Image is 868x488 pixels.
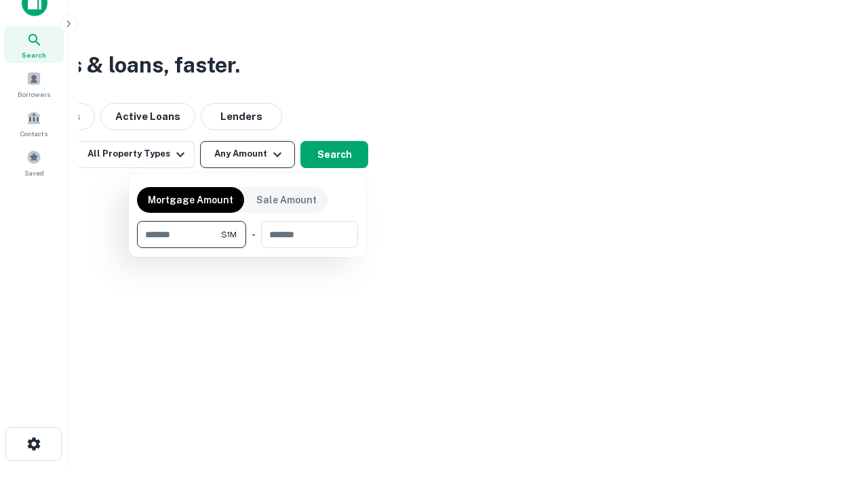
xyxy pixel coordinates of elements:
[256,192,317,207] p: Sale Amount
[221,228,237,241] span: $1M
[252,221,256,248] div: -
[800,380,868,445] iframe: Chat Widget
[148,192,233,207] p: Mortgage Amount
